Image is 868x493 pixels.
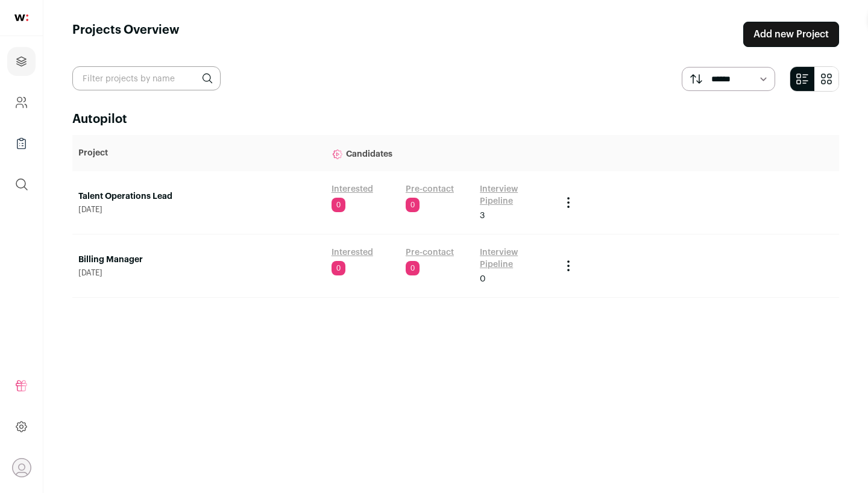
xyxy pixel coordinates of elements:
[406,183,454,195] a: Pre-contact
[561,259,576,273] button: Project Actions
[480,210,485,222] span: 3
[332,246,373,259] a: Interested
[743,22,839,47] a: Add new Project
[561,195,576,210] button: Project Actions
[78,190,319,203] a: Talent Operations Lead
[78,205,319,215] span: [DATE]
[7,47,36,76] a: Projects
[480,273,486,285] span: 0
[480,246,549,271] a: Interview Pipeline
[406,261,420,275] span: 0
[406,198,420,212] span: 0
[14,14,28,21] img: wellfound-shorthand-0d5821cbd27db2630d0214b213865d53afaa358527fdda9d0ea32b1df1b89c2c.svg
[72,66,221,90] input: Filter projects by name
[72,111,839,128] h2: Autopilot
[332,141,550,165] p: Candidates
[7,88,36,117] a: Company and ATS Settings
[78,147,319,159] p: Project
[332,198,345,212] span: 0
[332,261,345,275] span: 0
[72,22,180,47] h1: Projects Overview
[480,183,549,207] a: Interview Pipeline
[78,268,319,278] span: [DATE]
[12,458,31,477] button: Open dropdown
[332,183,373,195] a: Interested
[406,246,454,259] a: Pre-contact
[78,254,319,266] a: Billing Manager
[7,129,36,158] a: Company Lists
